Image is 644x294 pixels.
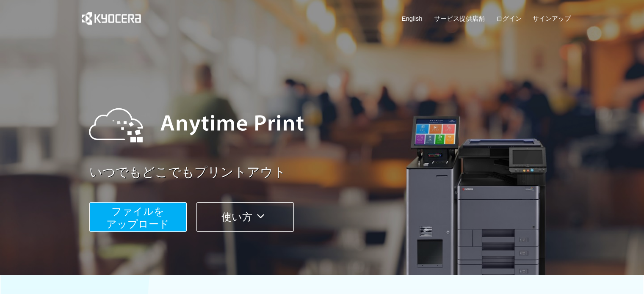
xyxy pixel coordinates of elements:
a: サインアップ [533,14,571,23]
a: いつでもどこでもプリントアウト [89,163,576,181]
button: 使い方 [196,202,294,232]
a: English [402,14,423,23]
a: サービス提供店舗 [434,14,485,23]
span: ファイルを ​​アップロード [106,206,169,230]
button: ファイルを​​アップロード [89,202,187,232]
a: ログイン [496,14,522,23]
